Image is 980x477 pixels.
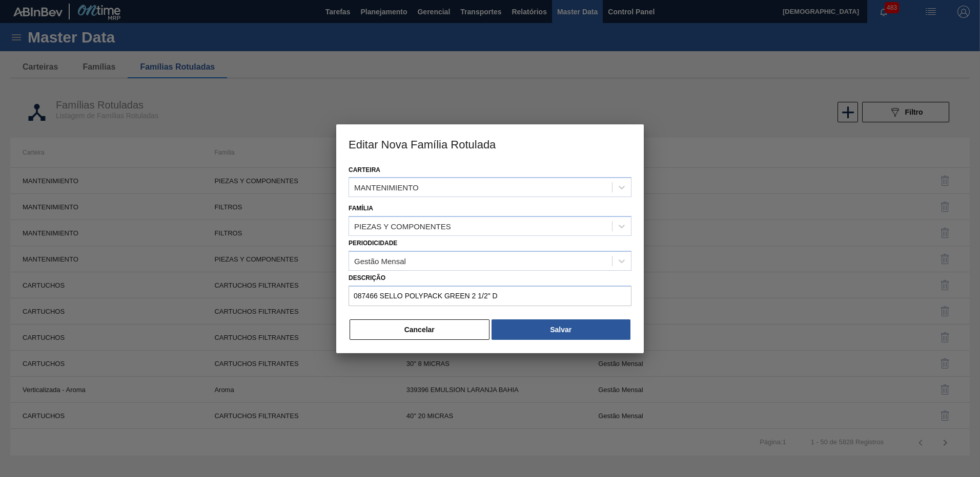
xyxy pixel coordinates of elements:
[349,205,373,212] label: Família
[350,319,489,340] button: Cancelar
[349,166,380,174] label: Carteira
[354,183,419,192] div: MANTENIMIENTO
[349,271,631,286] label: Descrição
[354,256,406,265] div: Gestão Mensal
[349,240,397,247] label: Periodicidade
[354,222,451,231] div: PIEZAS Y COMPONENTES
[336,124,644,163] h3: Editar Nova Família Rotulada
[492,319,630,340] button: Salvar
